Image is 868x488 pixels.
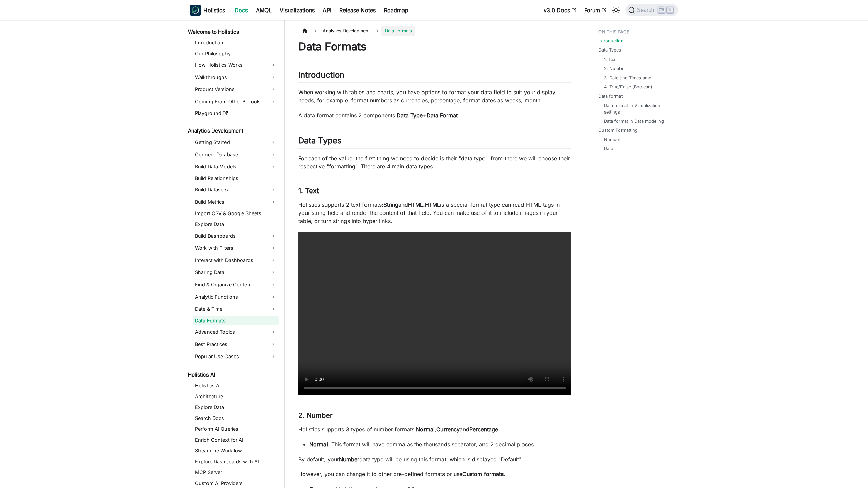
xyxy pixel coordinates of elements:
[604,56,617,63] a: 1. Text
[339,456,359,463] strong: Number
[598,127,638,134] a: Custom Formatting
[193,60,279,70] a: How Holistics Works
[193,424,279,434] a: Perform AI Queries
[319,5,335,16] a: API
[193,339,279,350] a: Best Practices
[193,392,279,401] a: Architecture
[309,441,328,448] strong: Normal
[298,154,571,170] p: For each of the value, the first thing we need to decide is their "data type", from there we will...
[397,112,423,119] strong: Data Type
[598,47,621,53] a: Data Types
[193,230,279,241] a: Build Dashboards
[193,220,279,229] a: Explore Data
[298,187,571,195] h3: 1. Text
[580,5,610,16] a: Forum
[298,111,571,119] p: A data format contains 2 components: + .
[186,27,279,37] a: Welcome to Holistics
[193,72,279,83] a: Walkthroughs
[381,26,415,36] span: Data Formats
[298,425,571,433] p: Holistics supports 3 types of number formats: , and .
[193,479,279,488] a: Custom AI Providers
[298,26,571,36] nav: Breadcrumbs
[604,65,626,72] a: 2. Number
[611,5,622,16] button: Switch between dark and light mode (currently light mode)
[604,84,652,90] a: 4. True/False (Boolean)
[298,136,571,148] h2: Data Types
[193,255,279,266] a: Interact with Dashboards
[427,112,458,119] strong: Data Format
[193,457,279,466] a: Explore Dashboards with AI
[193,108,279,118] a: Playground
[598,38,624,44] a: Introduction
[319,26,373,36] span: Analytics Development
[416,426,435,433] strong: Normal
[193,446,279,455] a: Streamline Workflow
[193,291,279,302] a: Analytic Functions
[193,279,279,290] a: Find & Organize Content
[193,351,279,362] a: Popular Use Cases
[193,243,279,253] a: Work with Filters
[335,5,380,16] a: Release Notes
[193,316,279,325] a: Data Formats
[193,381,279,390] a: Holistics AI
[469,426,498,433] strong: Percentage
[193,209,279,218] a: Import CSV & Google Sheets
[193,413,279,423] a: Search Docs
[539,5,580,16] a: v3.0 Docs
[186,126,279,136] a: Analytics Development
[309,440,571,448] li: : This format will have comma as the thousands separator, and 2 decimal places.
[298,470,571,478] p: However, you can change it to other pre-defined formats or use .
[193,49,279,58] a: Our Philosophy
[380,5,412,16] a: Roadmap
[231,5,252,16] a: Docs
[193,96,279,107] a: Coming From Other BI Tools
[298,455,571,463] p: By default, your data type will be using this format, which is displayed "Default".
[193,197,279,207] a: Build Metrics
[193,403,279,412] a: Explore Data
[252,5,276,16] a: AMQL
[193,468,279,477] a: MCP Server
[298,26,311,36] a: Home page
[190,5,201,16] img: Holistics
[635,7,658,13] span: Search
[193,435,279,445] a: Enrich Context for AI
[667,7,673,13] kbd: K
[298,411,571,420] h3: 2. Number
[598,93,623,99] a: Data format
[193,174,279,183] a: Build Relationships
[604,75,651,81] a: 3. Date and Timestamp
[626,4,678,16] button: Search (Ctrl+K)
[183,20,285,488] nav: Docs sidebar
[193,184,279,195] a: Build Datasets
[276,5,319,16] a: Visualizations
[193,137,279,148] a: Getting Started
[425,201,440,208] strong: HTML
[298,40,571,54] h1: Data Formats
[193,327,279,338] a: Advanced Topics
[604,102,671,115] a: Data format in Visualization settings
[193,149,279,160] a: Connect Database
[203,6,225,14] b: Holistics
[604,118,664,124] a: Data format in Data modeling
[298,70,571,83] h2: Introduction
[604,145,613,152] a: Date
[436,426,460,433] strong: Currency
[298,201,571,225] p: Holistics supports 2 text formats: and . is a special format type can read HTML tags in your stri...
[193,304,279,314] a: Date & Time
[186,370,279,380] a: Holistics AI
[193,84,279,95] a: Product Versions
[298,232,571,395] video: Your browser does not support embedding video, but you can .
[193,38,279,47] a: Introduction
[190,5,225,16] a: HolisticsHolistics
[462,471,504,477] strong: Custom formats
[383,201,398,208] strong: String
[298,88,571,104] p: When working with tables and charts, you have options to format your data field to suit your disp...
[193,161,279,172] a: Build Data Models
[408,201,423,208] strong: HTML
[193,267,279,278] a: Sharing Data
[604,136,620,143] a: Number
